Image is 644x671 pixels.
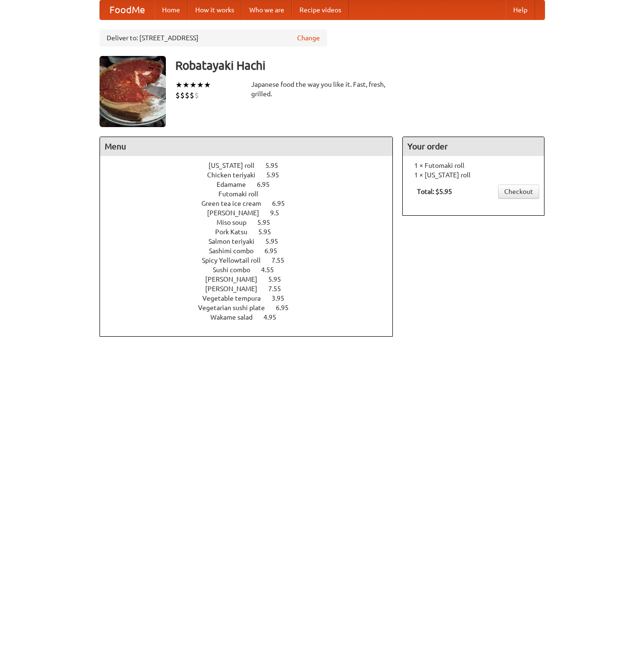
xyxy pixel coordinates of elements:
[268,285,290,293] span: 7.55
[257,181,279,188] span: 6.95
[180,90,185,101] li: $
[210,313,262,321] span: Wakame salad
[182,80,190,90] li: ★
[185,90,190,101] li: $
[242,0,292,19] a: Who we are
[265,238,288,245] span: 5.95
[272,257,294,264] span: 7.55
[154,0,188,19] a: Home
[292,0,349,19] a: Recipe videos
[217,219,256,226] span: Miso soup
[498,184,539,199] a: Checkout
[100,29,327,46] div: Deliver to: [STREET_ADDRESS]
[266,171,289,179] span: 5.95
[209,162,296,169] a: [US_STATE] roll 5.95
[197,80,204,90] li: ★
[100,137,393,156] h4: Menu
[408,170,539,180] li: 1 × [US_STATE] roll
[213,266,260,274] span: Sushi combo
[204,80,211,90] li: ★
[217,181,287,188] a: Edamame 6.95
[209,247,263,255] span: Sashimi combo
[207,171,297,179] a: Chicken teriyaki 5.95
[194,90,199,101] li: $
[272,294,294,302] span: 3.95
[198,304,306,312] a: Vegetarian sushi plate 6.95
[408,161,539,170] li: 1 × Futomaki roll
[201,200,271,207] span: Green tea ice cream
[205,276,299,283] a: [PERSON_NAME] 5.95
[276,304,298,312] span: 6.95
[218,190,268,198] span: Futomaki roll
[261,266,283,274] span: 4.55
[190,80,197,90] li: ★
[218,190,285,198] a: Futomaki roll
[207,209,269,217] span: [PERSON_NAME]
[209,247,295,255] a: Sashimi combo 6.95
[202,294,302,302] a: Vegetable tempura 3.95
[198,304,274,312] span: Vegetarian sushi plate
[257,219,280,226] span: 5.95
[417,188,452,195] b: Total: $5.95
[215,228,289,236] a: Pork Katsu 5.95
[258,228,281,236] span: 5.95
[265,162,288,169] span: 5.95
[175,56,545,75] h3: Robatayaki Hachi
[506,0,535,19] a: Help
[201,200,302,207] a: Green tea ice cream 6.95
[217,181,255,188] span: Edamame
[264,247,287,255] span: 6.95
[217,219,288,226] a: Miso soup 5.95
[207,171,265,179] span: Chicken teriyaki
[403,137,544,156] h4: Your order
[175,80,182,90] li: ★
[205,285,299,293] a: [PERSON_NAME] 7.55
[215,228,257,236] span: Pork Katsu
[251,80,393,99] div: Japanese food the way you like it. Fast, fresh, grilled.
[209,238,264,245] span: Salmon teriyaki
[202,257,270,264] span: Spicy Yellowtail roll
[209,162,264,169] span: [US_STATE] roll
[272,200,294,207] span: 6.95
[205,276,267,283] span: [PERSON_NAME]
[207,209,297,217] a: [PERSON_NAME] 9.5
[100,56,166,127] img: angular.jpg
[210,313,294,321] a: Wakame salad 4.95
[202,294,270,302] span: Vegetable tempura
[175,90,180,101] li: $
[100,0,154,19] a: FoodMe
[190,90,194,101] li: $
[209,238,296,245] a: Salmon teriyaki 5.95
[202,257,302,264] a: Spicy Yellowtail roll 7.55
[213,266,291,274] a: Sushi combo 4.55
[270,209,289,217] span: 9.5
[188,0,242,19] a: How it works
[263,313,286,321] span: 4.95
[297,33,320,43] a: Change
[205,285,267,293] span: [PERSON_NAME]
[268,276,290,283] span: 5.95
